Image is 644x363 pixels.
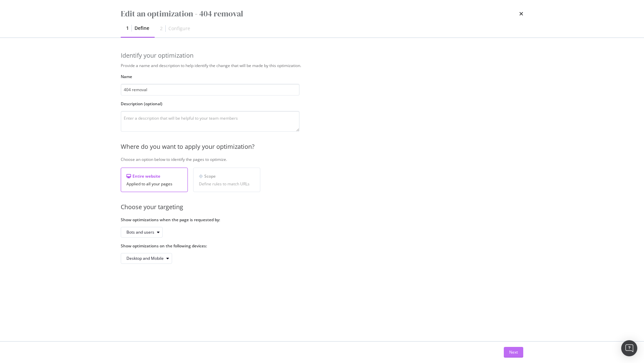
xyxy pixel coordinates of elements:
div: 1 [126,25,129,32]
div: Where do you want to apply your optimization? [121,142,523,151]
label: Name [121,74,300,79]
div: Bots and users [126,230,154,234]
div: 2 [160,25,163,32]
div: Configure [168,25,190,32]
div: Applied to all your pages [126,182,182,186]
div: Provide a name and description to help identify the change that will be made by this optimization. [121,63,523,68]
label: Show optimizations when the page is requested by: [121,217,300,223]
div: Choose your targeting [121,203,523,211]
div: Identify your optimization [121,51,523,60]
div: times [519,8,523,19]
div: Entire website [126,173,182,179]
div: Desktop and Mobile [126,256,164,260]
div: Open Intercom Messenger [621,340,637,356]
button: Next [504,347,523,358]
div: Edit an optimization - 404 removal [121,8,243,19]
div: Next [509,349,518,355]
div: Define [135,25,149,32]
label: Description (optional) [121,101,300,107]
label: Show optimizations on the following devices: [121,243,300,249]
div: Define rules to match URLs [199,182,255,186]
div: Scope [199,173,255,179]
div: Choose an option below to identify the pages to optimize. [121,157,523,162]
button: Desktop and Mobile [121,253,172,264]
button: Bots and users [121,227,163,238]
input: Enter an optimization name to easily find it back [121,84,300,96]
